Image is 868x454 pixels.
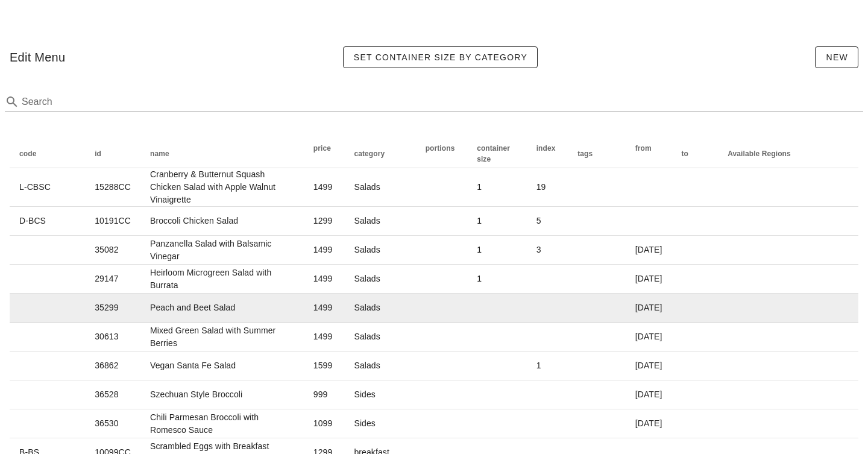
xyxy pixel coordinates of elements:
[140,380,304,409] td: Szechuan Style Broccoli
[85,409,140,438] td: 36530
[313,144,331,153] span: price
[626,265,672,294] td: [DATE]
[467,236,527,265] td: 1
[416,139,468,168] th: portions: Not sorted. Activate to sort ascending.
[150,150,169,158] span: name
[467,207,527,236] td: 1
[344,265,415,294] td: Salads
[344,409,415,438] td: Sides
[467,139,527,168] th: container size: Not sorted. Activate to sort ascending.
[477,144,510,163] span: container size
[85,265,140,294] td: 29147
[344,323,415,352] td: Salads
[10,207,85,236] td: D-BCS
[140,139,304,168] th: name: Not sorted. Activate to sort ascending.
[672,139,719,168] th: to: Not sorted. Activate to sort ascending.
[626,236,672,265] td: [DATE]
[527,207,568,236] td: 5
[85,207,140,236] td: 10191CC
[626,409,672,438] td: [DATE]
[626,139,672,168] th: from: Not sorted. Activate to sort ascending.
[85,352,140,380] td: 36862
[344,139,415,168] th: category: Not sorted. Activate to sort ascending.
[140,409,304,438] td: Chili Parmesan Broccoli with Romesco Sauce
[467,168,527,207] td: 1
[536,144,556,153] span: index
[140,207,304,236] td: Broccoli Chicken Salad
[577,150,593,158] span: tags
[95,150,101,158] span: id
[815,46,858,68] button: New
[344,294,415,323] td: Salads
[140,352,304,380] td: Vegan Santa Fe Salad
[140,294,304,323] td: Peach and Beet Salad
[10,139,85,168] th: code: Not sorted. Activate to sort ascending.
[304,139,345,168] th: price: Not sorted. Activate to sort ascending.
[343,46,538,68] button: Set Container Size by Category
[304,380,345,409] td: 999
[85,323,140,352] td: 30613
[635,144,652,153] span: from
[344,380,415,409] td: Sides
[626,380,672,409] td: [DATE]
[353,52,528,62] span: Set Container Size by Category
[527,352,568,380] td: 1
[467,265,527,294] td: 1
[10,168,85,207] td: L-CBSC
[527,236,568,265] td: 3
[304,168,345,207] td: 1499
[85,380,140,409] td: 36528
[626,352,672,380] td: [DATE]
[304,236,345,265] td: 1499
[304,352,345,380] td: 1599
[85,236,140,265] td: 35082
[718,139,858,168] th: Available Regions: Not sorted. Activate to sort ascending.
[140,168,304,207] td: Cranberry & Butternut Squash Chicken Salad with Apple Walnut Vinaigrette
[85,294,140,323] td: 35299
[825,52,848,62] span: New
[626,323,672,352] td: [DATE]
[344,168,415,207] td: Salads
[85,139,140,168] th: id: Not sorted. Activate to sort ascending.
[304,294,345,323] td: 1499
[354,150,385,158] span: category
[568,139,626,168] th: tags: Not sorted. Activate to sort ascending.
[728,150,791,158] span: Available Regions
[527,168,568,207] td: 19
[304,409,345,438] td: 1099
[140,236,304,265] td: Panzanella Salad with Balsamic Vinegar
[85,168,140,207] td: 15288CC
[426,144,455,153] span: portions
[19,150,36,158] span: code
[304,265,345,294] td: 1499
[140,323,304,352] td: Mixed Green Salad with Summer Berries
[304,323,345,352] td: 1499
[682,150,689,158] span: to
[344,352,415,380] td: Salads
[344,207,415,236] td: Salads
[140,265,304,294] td: Heirloom Microgreen Salad with Burrata
[344,236,415,265] td: Salads
[304,207,345,236] td: 1299
[626,294,672,323] td: [DATE]
[527,139,568,168] th: index: Not sorted. Activate to sort ascending.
